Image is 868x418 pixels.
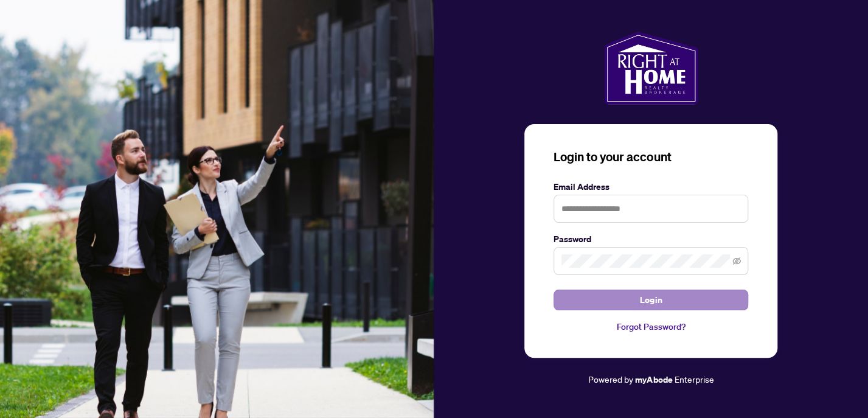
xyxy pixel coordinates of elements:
[554,290,748,310] button: Login
[732,257,741,265] span: eye-invisible
[554,180,748,193] label: Email Address
[554,320,748,333] a: Forgot Password?
[588,374,633,385] span: Powered by
[674,374,713,385] span: Enterprise
[640,290,662,310] span: Login
[604,32,698,105] img: ma-logo
[554,232,748,246] label: Password
[554,148,748,165] h3: Login to your account
[635,373,672,386] a: myAbode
